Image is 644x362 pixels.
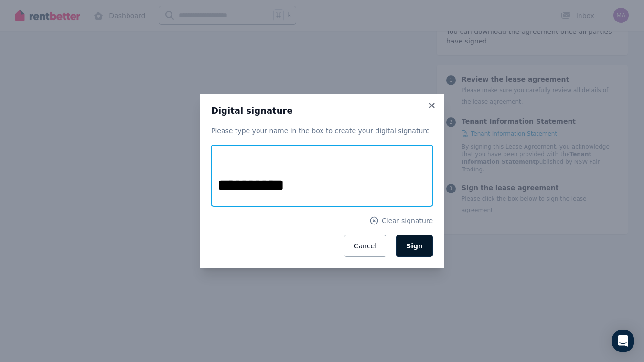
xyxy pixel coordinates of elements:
span: Sign [406,242,423,250]
button: Cancel [344,235,386,257]
button: Sign [396,235,433,257]
span: Clear signature [382,216,433,225]
div: Open Intercom Messenger [612,330,634,352]
h3: Digital signature [211,105,433,117]
p: Please type your name in the box to create your digital signature [211,126,433,136]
